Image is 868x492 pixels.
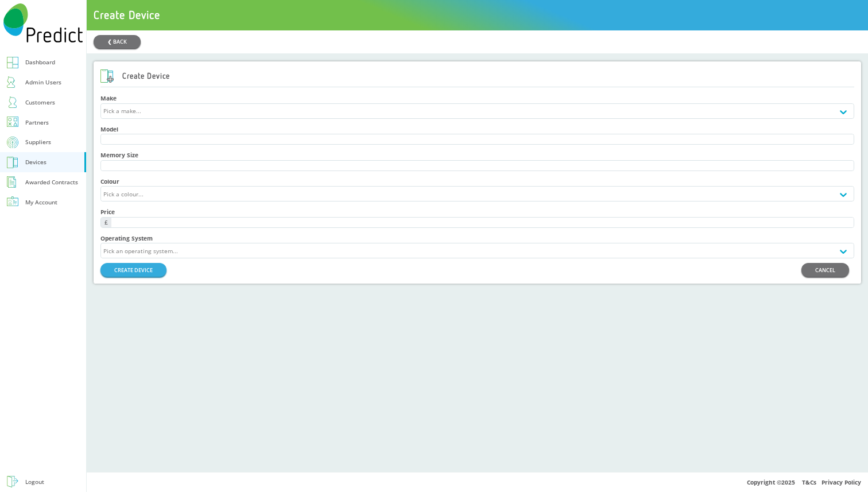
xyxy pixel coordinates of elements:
img: Predict Mobile [3,3,83,42]
h2: Create Device [100,69,170,83]
div: Logout [25,476,44,487]
h4: Model [100,126,854,133]
div: Copyright © 2025 [87,472,868,492]
div: Customers [25,97,55,108]
h4: Operating System [100,235,854,242]
div: Dashboard [25,57,55,68]
h4: Price [100,208,854,215]
div: Devices [25,157,46,168]
h4: Memory Size [100,152,854,158]
a: Privacy Policy [821,478,861,486]
div: Awarded Contracts [25,177,78,188]
h4: Make [100,95,854,102]
div: Suppliers [25,137,51,148]
div: My Account [25,197,57,208]
div: Pick an operating system... [103,247,178,254]
div: Admin Users [25,77,61,88]
div: Pick a make... [103,107,141,114]
h4: Colour [100,178,854,185]
button: CREATE DEVICE [100,263,166,276]
a: T&Cs [802,478,816,486]
div: Pick a colour... [103,191,144,197]
a: CANCEL [801,263,849,276]
button: ❮ BACK [94,35,141,48]
div: Partners [25,117,49,128]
